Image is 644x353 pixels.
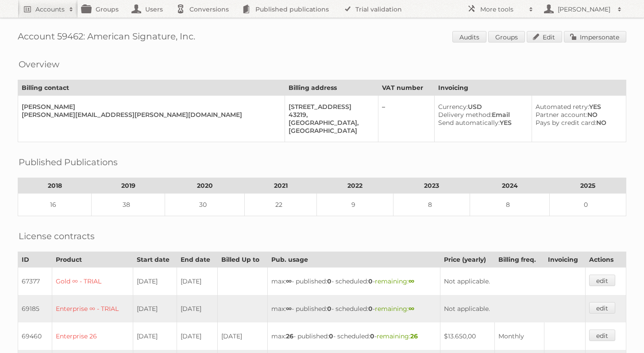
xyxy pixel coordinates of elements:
[52,268,133,295] td: Gold ∞ - TRIAL
[536,111,619,119] div: NO
[18,194,92,216] td: 16
[18,31,626,44] h1: Account 59462: American Signature, Inc.
[133,252,177,268] th: Start date
[536,103,589,111] span: Automated retry:
[289,119,371,127] div: [GEOGRAPHIC_DATA],
[289,111,371,119] div: 43219,
[409,277,414,285] strong: ∞
[19,58,59,71] h2: Overview
[536,111,587,119] span: Partner account:
[480,5,524,14] h2: More tools
[370,332,374,340] strong: 0
[410,332,418,340] strong: 26
[35,5,65,14] h2: Accounts
[18,80,285,96] th: Billing contact
[327,305,332,313] strong: 0
[440,252,495,268] th: Price (yearly)
[52,295,133,322] td: Enterprise ∞ - TRIAL
[327,277,332,285] strong: 0
[268,322,440,350] td: max: - published: - scheduled: -
[268,268,440,295] td: max: - published: - scheduled: -
[317,178,393,194] th: 2022
[133,322,177,350] td: [DATE]
[470,178,550,194] th: 2024
[317,194,393,216] td: 9
[18,322,52,350] td: 69460
[177,268,218,295] td: [DATE]
[495,252,544,268] th: Billing freq.
[375,305,414,313] span: remaining:
[488,31,525,43] a: Groups
[549,178,626,194] th: 2025
[286,277,292,285] strong: ∞
[268,252,440,268] th: Pub. usage
[52,322,133,350] td: Enterprise 26
[22,103,278,111] div: [PERSON_NAME]
[92,178,165,194] th: 2019
[378,96,434,142] td: –
[589,275,615,286] a: edit
[285,80,378,96] th: Billing address
[438,103,524,111] div: USD
[544,252,585,268] th: Invoicing
[549,194,626,216] td: 0
[589,330,615,341] a: edit
[440,268,586,295] td: Not applicable.
[375,277,414,285] span: remaining:
[165,194,245,216] td: 30
[393,178,470,194] th: 2023
[165,178,245,194] th: 2020
[495,322,544,350] td: Monthly
[92,194,165,216] td: 38
[527,31,562,43] a: Edit
[133,268,177,295] td: [DATE]
[218,322,268,350] td: [DATE]
[286,305,292,313] strong: ∞
[452,31,486,43] a: Audits
[245,178,317,194] th: 2021
[377,332,418,340] span: remaining:
[438,111,492,119] span: Delivery method:
[19,155,118,169] h2: Published Publications
[177,252,218,268] th: End date
[438,111,524,119] div: Email
[564,31,626,43] a: Impersonate
[133,295,177,322] td: [DATE]
[589,302,615,314] a: edit
[536,119,619,127] div: NO
[434,80,626,96] th: Invoicing
[438,119,524,127] div: YES
[268,295,440,322] td: max: - published: - scheduled: -
[409,305,414,313] strong: ∞
[177,322,218,350] td: [DATE]
[177,295,218,322] td: [DATE]
[18,178,92,194] th: 2018
[438,103,468,111] span: Currency:
[18,252,52,268] th: ID
[329,332,333,340] strong: 0
[585,252,626,268] th: Actions
[440,322,495,350] td: $13.650,00
[289,103,371,111] div: [STREET_ADDRESS]
[368,277,373,285] strong: 0
[440,295,586,322] td: Not applicable.
[286,332,293,340] strong: 26
[22,111,278,119] div: [PERSON_NAME][EMAIL_ADDRESS][PERSON_NAME][DOMAIN_NAME]
[218,252,268,268] th: Billed Up to
[368,305,373,313] strong: 0
[378,80,434,96] th: VAT number
[289,127,371,135] div: [GEOGRAPHIC_DATA]
[18,268,52,295] td: 67377
[536,119,596,127] span: Pays by credit card:
[555,5,613,14] h2: [PERSON_NAME]
[536,103,619,111] div: YES
[19,229,95,243] h2: License contracts
[52,252,133,268] th: Product
[18,295,52,322] td: 69185
[438,119,500,127] span: Send automatically:
[470,194,550,216] td: 8
[245,194,317,216] td: 22
[393,194,470,216] td: 8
